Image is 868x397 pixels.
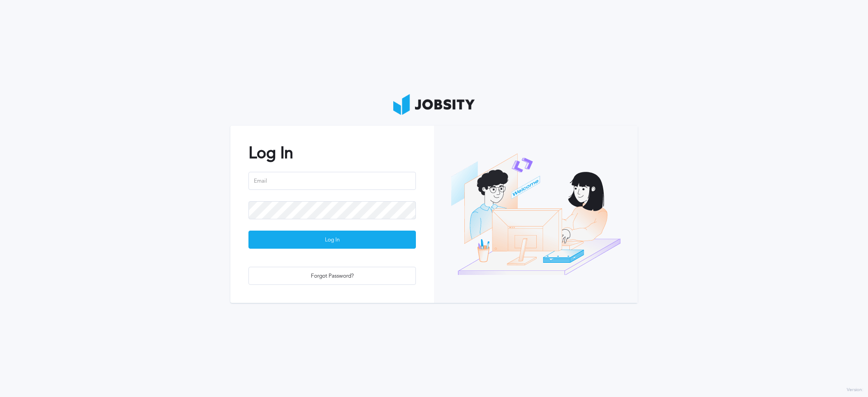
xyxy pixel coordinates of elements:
label: Version: [847,388,863,393]
div: Forgot Password? [249,267,415,285]
button: Log In [248,231,416,249]
button: Forgot Password? [248,267,416,285]
div: Log In [249,231,415,249]
input: Email [248,172,416,190]
h2: Log In [248,144,416,162]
